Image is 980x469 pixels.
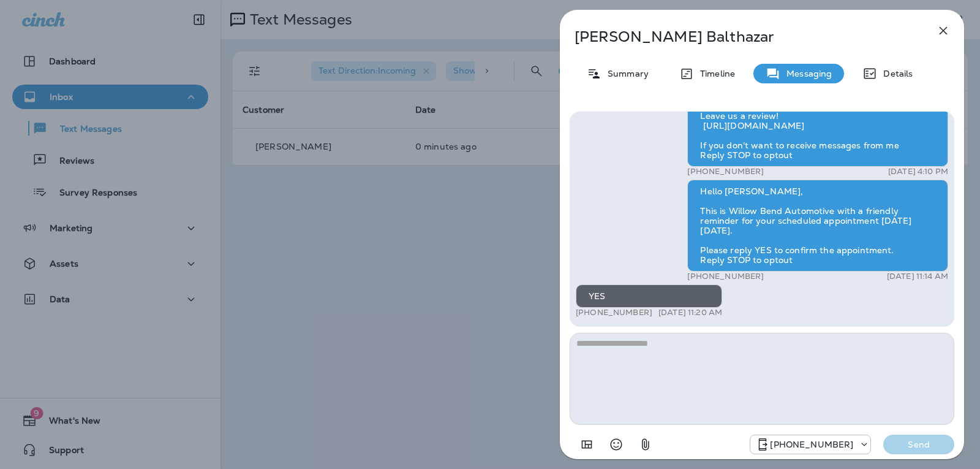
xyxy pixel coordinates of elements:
[604,432,628,457] button: Select an emoji
[575,432,599,457] button: Add in a premade template
[770,440,853,449] p: [PHONE_NUMBER]
[575,28,909,45] p: [PERSON_NAME] Balthazar
[887,272,948,281] p: [DATE] 11:14 AM
[658,308,722,318] p: [DATE] 11:20 AM
[576,284,722,308] div: YES
[601,69,649,78] p: Summary
[888,167,948,177] p: [DATE] 4:10 PM
[576,308,652,318] p: [PHONE_NUMBER]
[687,167,764,177] p: [PHONE_NUMBER]
[877,69,913,78] p: Details
[750,437,870,452] div: +1 (813) 497-4455
[687,180,948,272] div: Hello [PERSON_NAME], This is Willow Bend Automotive with a friendly reminder for your scheduled a...
[687,272,764,281] p: [PHONE_NUMBER]
[780,69,832,78] p: Messaging
[694,69,735,78] p: Timeline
